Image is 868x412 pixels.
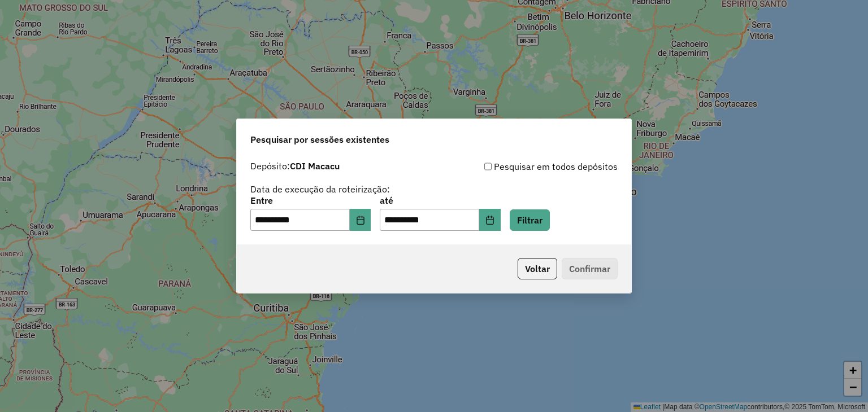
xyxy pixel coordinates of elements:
[380,194,500,207] label: até
[250,194,371,207] label: Entre
[518,258,557,279] button: Voltar
[510,209,550,231] button: Filtrar
[479,209,501,231] button: Choose Date
[250,159,340,173] label: Depósito:
[350,209,371,231] button: Choose Date
[250,133,389,146] span: Pesquisar por sessões existentes
[250,182,390,196] label: Data de execução da roteirização:
[290,160,340,172] strong: CDI Macacu
[434,160,618,173] div: Pesquisar em todos depósitos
